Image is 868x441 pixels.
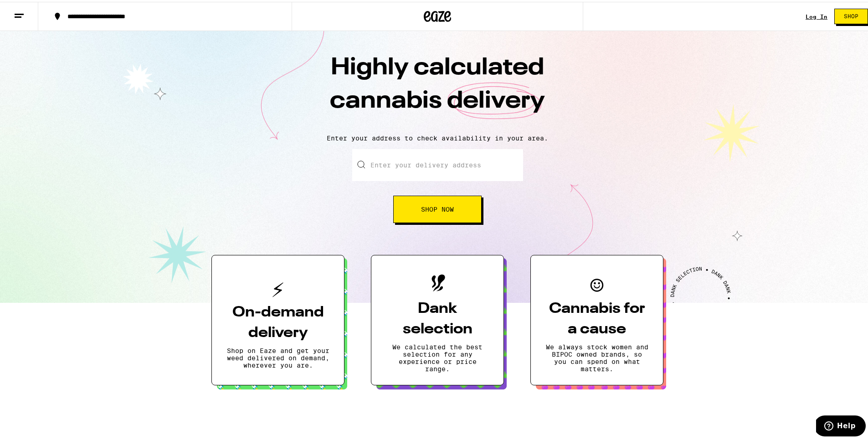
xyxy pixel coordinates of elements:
[386,297,489,338] h3: Dank selection
[844,12,858,17] span: Shop
[530,253,663,384] button: Cannabis for a causeWe always stock women and BIPOC owned brands, so you can spend on what matters.
[545,297,648,338] h3: Cannabis for a cause
[386,342,489,371] p: We calculated the best selection for any experience or price range.
[816,414,866,436] iframe: Opens a widget where you can find more information
[834,7,868,22] button: Shop
[371,253,504,384] button: Dank selectionWe calculated the best selection for any experience or price range.
[278,50,597,125] h1: Highly calculated cannabis delivery
[393,194,482,221] button: Shop Now
[9,133,866,140] p: Enter your address to check availability in your area.
[352,147,523,179] input: Enter your delivery address
[545,342,648,371] p: We always stock women and BIPOC owned brands, so you can spend on what matters.
[226,301,329,342] h3: On-demand delivery
[226,345,329,367] p: Shop on Eaze and get your weed delivered on demand, wherever you are.
[806,12,827,18] a: Log In
[211,253,344,384] button: On-demand deliveryShop on Eaze and get your weed delivered on demand, wherever you are.
[421,204,454,211] span: Shop Now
